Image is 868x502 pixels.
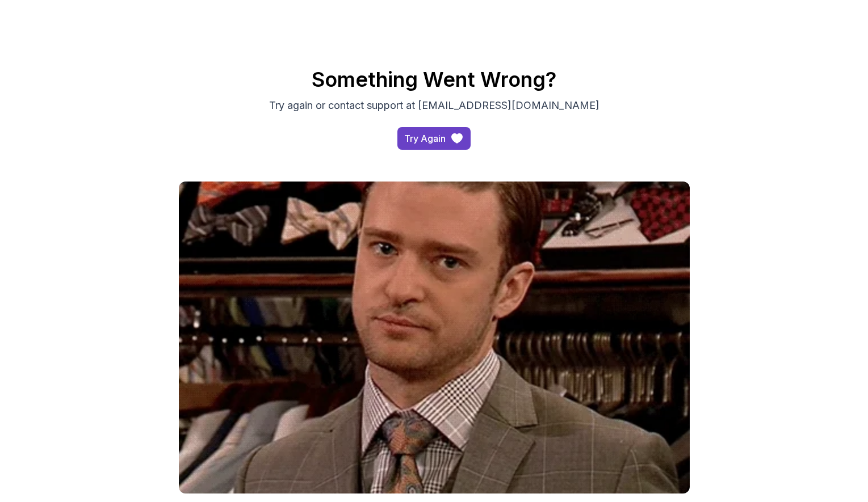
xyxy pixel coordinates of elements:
[244,98,625,113] p: Try again or contact support at [EMAIL_ADDRESS][DOMAIN_NAME]
[397,127,471,150] button: Try Again
[37,68,832,91] h2: Something Went Wrong?
[179,182,690,493] img: gif
[404,132,446,145] div: Try Again
[397,127,471,150] a: access-dashboard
